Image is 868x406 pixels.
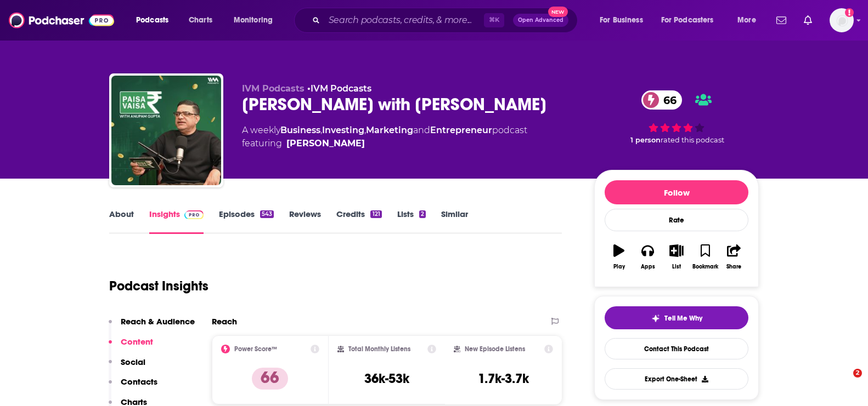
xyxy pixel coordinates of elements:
[513,14,568,27] button: Open AdvancedNew
[613,264,625,270] div: Play
[413,125,430,135] span: and
[651,314,660,323] img: tell me why sparkle
[370,210,381,218] div: 121
[320,125,322,135] span: ,
[286,137,365,150] a: Anupam Gupta
[831,369,857,395] iframe: Intercom live chat
[641,264,655,270] div: Apps
[830,8,854,32] img: User Profile
[109,278,208,294] h1: Podcast Insights
[594,83,759,151] div: 66 1 personrated this podcast
[772,11,791,30] a: Show notifications dropdown
[441,209,468,234] a: Similar
[630,136,661,144] span: 1 person
[348,345,410,353] h2: Total Monthly Listens
[726,264,741,270] div: Share
[652,90,682,110] span: 66
[184,210,204,219] img: Podchaser Pro
[226,12,287,29] button: open menu
[9,10,114,31] img: Podchaser - Follow, Share and Rate Podcasts
[548,7,568,17] span: New
[661,13,714,28] span: For Podcasters
[242,83,305,94] span: IVM Podcasts
[121,376,157,387] p: Contacts
[830,8,854,32] span: Logged in as lemya
[592,12,657,29] button: open menu
[260,210,274,218] div: 543
[109,209,134,234] a: About
[111,76,221,185] img: Paisa Vaisa with Anupam Gupta
[633,237,662,277] button: Apps
[289,209,321,234] a: Reviews
[234,345,277,353] h2: Power Score™
[128,12,183,29] button: open menu
[109,357,145,377] button: Social
[121,316,195,327] p: Reach & Audience
[149,209,204,234] a: InsightsPodchaser Pro
[219,209,274,234] a: Episodes543
[662,237,691,277] button: List
[605,237,633,277] button: Play
[252,368,288,390] p: 66
[654,12,730,29] button: open menu
[605,338,748,359] a: Contact This Podcast
[830,8,854,32] button: Show profile menu
[366,125,413,135] a: Marketing
[322,125,364,135] a: Investing
[430,125,492,135] a: Entrepreneur
[307,83,371,94] span: •
[845,8,854,17] svg: Add a profile image
[242,137,527,150] span: featuring
[109,336,153,357] button: Content
[121,357,145,367] p: Social
[311,83,371,94] a: IVM Podcasts
[518,18,563,23] span: Open Advanced
[397,209,426,234] a: Lists2
[212,316,237,327] h2: Reach
[737,13,756,28] span: More
[730,12,770,29] button: open menu
[661,136,724,144] span: rated this podcast
[419,210,426,218] div: 2
[799,11,816,30] a: Show notifications dropdown
[600,13,643,28] span: For Business
[364,370,409,387] h3: 36k-53k
[109,376,157,397] button: Contacts
[136,13,168,28] span: Podcasts
[605,368,748,390] button: Export One-Sheet
[691,237,719,277] button: Bookmark
[242,124,527,150] div: A weekly podcast
[465,345,525,353] h2: New Episode Listens
[121,336,153,347] p: Content
[364,125,366,135] span: ,
[664,314,702,323] span: Tell Me Why
[324,12,484,29] input: Search podcasts, credits, & more...
[605,180,748,204] button: Follow
[672,264,681,270] div: List
[280,125,320,135] a: Business
[234,13,273,28] span: Monitoring
[641,90,682,110] a: 66
[189,13,212,28] span: Charts
[692,264,718,270] div: Bookmark
[720,237,748,277] button: Share
[605,209,748,231] div: Rate
[478,370,529,387] h3: 1.7k-3.7k
[853,369,862,378] span: 2
[336,209,381,234] a: Credits121
[182,12,219,29] a: Charts
[605,306,748,329] button: tell me why sparkleTell Me Why
[305,8,588,33] div: Search podcasts, credits, & more...
[109,316,195,336] button: Reach & Audience
[484,13,504,27] span: ⌘ K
